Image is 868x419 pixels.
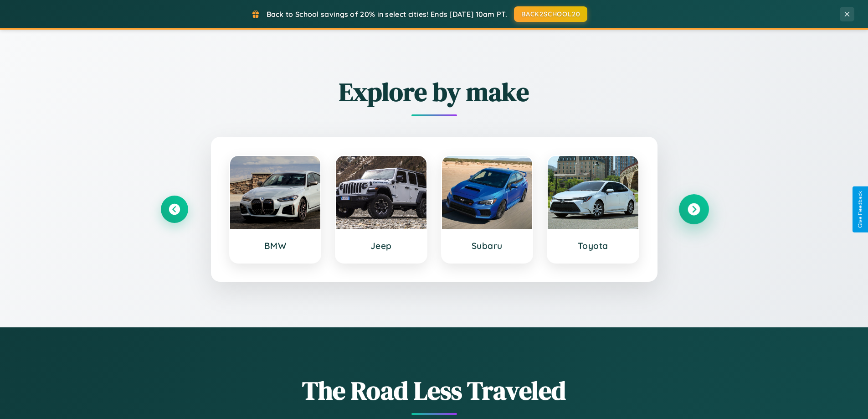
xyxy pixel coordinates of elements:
[557,240,629,251] h3: Toyota
[239,240,312,251] h3: BMW
[267,10,507,19] span: Back to School savings of 20% in select cities! Ends [DATE] 10am PT.
[161,373,708,408] h1: The Road Less Traveled
[857,191,863,228] div: Give Feedback
[514,6,587,22] button: BACK2SCHOOL20
[451,240,524,251] h3: Subaru
[345,240,417,251] h3: Jeep
[161,74,708,109] h2: Explore by make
